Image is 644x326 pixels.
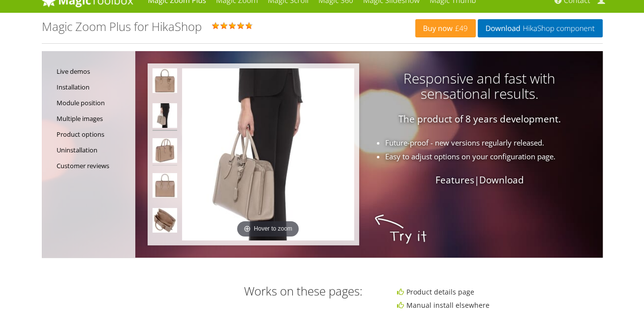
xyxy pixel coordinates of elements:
a: Features [435,174,474,186]
a: Module position [57,95,130,111]
a: Uninstallation [57,142,130,158]
h3: Works on these pages: [138,285,363,297]
a: Installation [57,79,130,95]
a: Customer reviews [57,158,130,174]
h3: Responsive and fast with sensational results. [135,71,583,101]
a: Buy now£49 [415,19,476,37]
p: The product of 8 years development. [135,114,583,125]
li: Future-proof - new versions regularly released. [164,137,592,148]
div: Rating: 5.0 ( ) [42,20,415,36]
h1: Magic Zoom Plus for HikaShop [42,20,202,33]
a: Hover to zoom [182,68,354,240]
span: £49 [453,25,468,32]
a: Live demos [57,63,130,79]
p: | [135,175,583,186]
span: HikaShop component [521,25,595,32]
li: Manual install elsewhere [397,299,601,311]
li: Product details page [397,286,601,297]
a: Download [479,174,524,186]
a: Product options [57,126,130,142]
a: DownloadHikaShop component [478,19,603,37]
a: Multiple images [57,111,130,126]
li: Easy to adjust options on your configuration page. [164,151,592,162]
